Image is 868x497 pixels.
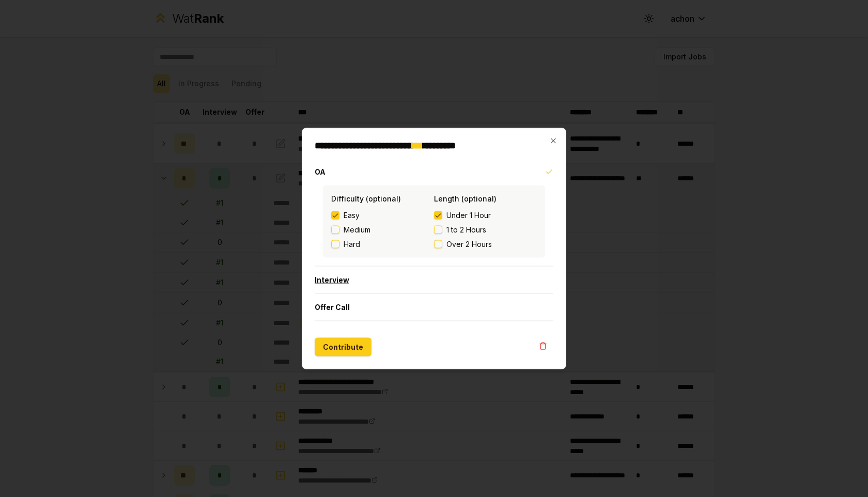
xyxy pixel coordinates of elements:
button: Easy [331,211,339,220]
button: OA [315,159,553,185]
div: OA [315,185,553,266]
button: 1 to 2 Hours [434,226,442,234]
label: Length (optional) [434,194,497,203]
span: Hard [344,239,360,250]
button: Over 2 Hours [434,240,442,248]
span: 1 to 2 Hours [446,225,486,235]
span: Under 1 Hour [446,210,491,221]
label: Difficulty (optional) [331,194,401,203]
button: Contribute [315,338,371,356]
button: Interview [315,267,553,293]
button: Under 1 Hour [434,211,442,220]
span: Easy [344,210,360,221]
button: Medium [331,226,339,234]
button: Hard [331,240,339,248]
span: Medium [344,225,370,235]
button: Offer Call [315,294,553,321]
span: Over 2 Hours [446,239,492,250]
